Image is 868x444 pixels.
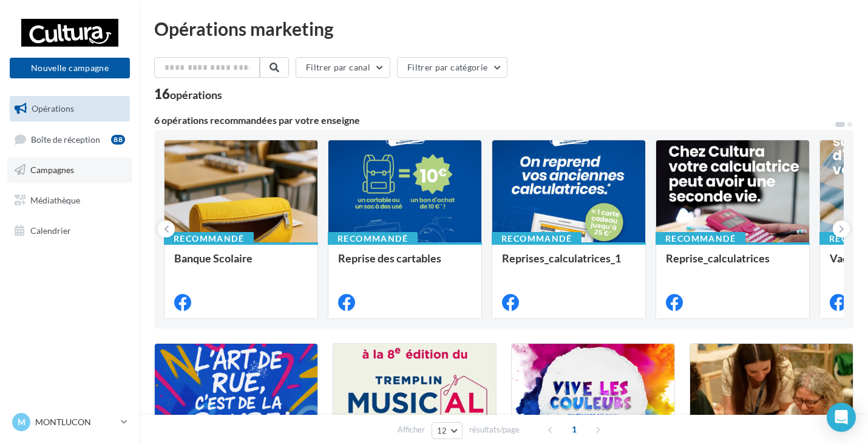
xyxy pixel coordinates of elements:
[35,416,116,428] p: MONTLUCON
[174,251,253,265] span: Banque Scolaire
[502,251,621,265] span: Reprises_calculatrices_1
[170,89,222,100] div: opérations
[7,218,132,244] a: Calendrier
[111,135,125,145] div: 88
[7,126,132,152] a: Boîte de réception88
[30,195,80,205] span: Médiathèque
[469,424,520,435] span: résultats/page
[10,411,130,434] a: M MONTLUCON
[30,225,71,235] span: Calendrier
[10,58,130,78] button: Nouvelle campagne
[7,188,132,213] a: Médiathèque
[296,57,390,78] button: Filtrer par canal
[827,403,856,432] div: Open Intercom Messenger
[666,251,770,265] span: Reprise_calculatrices
[18,416,25,428] span: M
[437,426,447,435] span: 12
[154,87,222,101] div: 16
[398,424,425,435] span: Afficher
[154,115,834,125] div: 6 opérations recommandées par votre enseigne
[397,57,507,78] button: Filtrer par catégorie
[154,19,853,38] div: Opérations marketing
[30,165,74,175] span: Campagnes
[7,157,132,183] a: Campagnes
[492,232,581,245] div: Recommandé
[432,422,463,439] button: 12
[164,232,254,245] div: Recommandé
[338,251,441,265] span: Reprise des cartables
[565,420,584,439] span: 1
[32,103,74,114] span: Opérations
[7,96,132,121] a: Opérations
[31,134,100,144] span: Boîte de réception
[328,232,418,245] div: Recommandé
[656,232,745,245] div: Recommandé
